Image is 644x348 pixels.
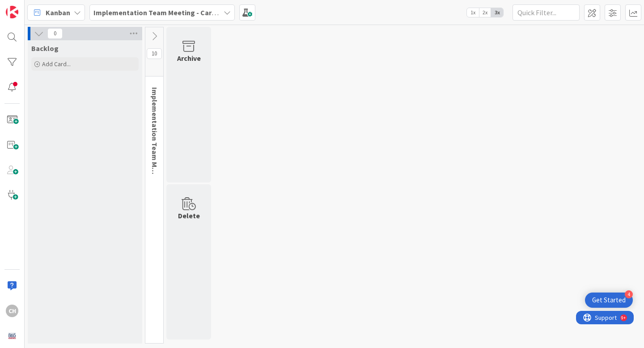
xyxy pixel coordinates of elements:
div: 9+ [45,4,50,11]
span: 1x [467,8,479,17]
span: 2x [479,8,491,17]
div: CH [6,305,18,317]
div: Delete [178,210,200,221]
span: Kanban [46,7,70,18]
span: 10 [147,48,162,59]
img: avatar [6,330,18,342]
span: Backlog [31,44,59,53]
div: Archive [177,53,201,64]
input: Quick Filter... [513,4,580,21]
img: Visit kanbanzone.com [6,6,18,18]
span: 0 [47,28,63,39]
span: Implementation Team Meeting Agenda [150,87,159,215]
div: Get Started [592,296,626,305]
span: Support [19,1,41,12]
b: Implementation Team Meeting - Career Themed [93,8,250,17]
div: Open Get Started checklist, remaining modules: 4 [585,293,633,308]
span: Add Card... [42,60,71,68]
span: 3x [491,8,503,17]
div: 4 [625,290,633,298]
